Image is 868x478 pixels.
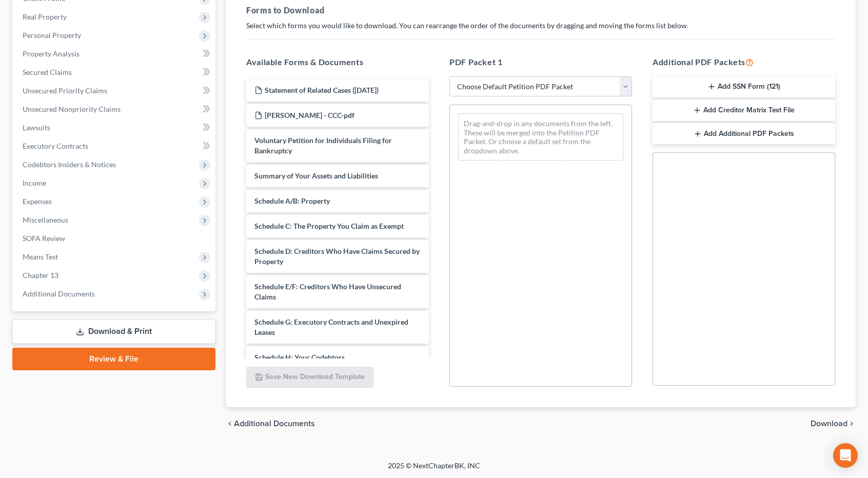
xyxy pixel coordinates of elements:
span: Schedule E/F: Creditors Who Have Unsecured Claims [254,282,401,301]
span: Schedule G: Executory Contracts and Unexpired Leases [254,317,408,336]
span: Schedule A/B: Property [254,196,330,205]
span: Additional Documents [23,289,95,298]
button: Save New Download Template [246,367,373,388]
span: SOFA Review [23,234,65,243]
button: Add SSN Form (121) [653,76,835,98]
h5: Forms to Download [246,4,835,16]
h5: Available Forms & Documents [246,56,429,68]
h5: PDF Packet 1 [449,56,632,68]
span: [PERSON_NAME] - CCC-pdf [265,111,354,120]
span: Income [23,178,46,187]
span: Summary of Your Assets and Liabilities [254,171,378,180]
span: Unsecured Priority Claims [23,86,107,95]
span: Real Property [23,12,67,21]
a: chevron_left Additional Documents [226,420,315,428]
button: Add Creditor Matrix Text File [653,99,835,121]
a: Lawsuits [14,118,215,137]
a: Property Analysis [14,45,215,63]
a: Unsecured Nonpriority Claims [14,100,215,118]
span: Schedule H: Your Codebtors [254,353,345,362]
a: Download & Print [12,320,215,344]
span: Schedule C: The Property You Claim as Exempt [254,222,404,230]
span: Unsecured Nonpriority Claims [23,105,121,113]
span: Property Analysis [23,49,80,58]
button: Add Additional PDF Packets [653,123,835,145]
i: chevron_left [226,420,234,428]
span: Chapter 13 [23,271,58,280]
i: chevron_right [847,420,856,428]
a: Secured Claims [14,63,215,82]
button: Download chevron_right [811,420,856,428]
h5: Additional PDF Packets [653,56,835,68]
a: Unsecured Priority Claims [14,82,215,100]
span: Statement of Related Cases ([DATE]) [265,86,379,94]
span: Personal Property [23,31,81,39]
span: Schedule D: Creditors Who Have Claims Secured by Property [254,247,420,266]
span: Means Test [23,252,58,261]
a: SOFA Review [14,229,215,248]
a: Review & File [12,348,215,370]
span: Expenses [23,197,52,206]
span: Executory Contracts [23,142,88,150]
span: Codebtors Insiders & Notices [23,160,116,169]
span: Lawsuits [23,123,50,132]
div: Drag-and-drop in any documents from the left. These will be merged into the Petition PDF Packet. ... [458,113,623,161]
span: Secured Claims [23,68,72,76]
span: Download [811,420,847,428]
span: Voluntary Petition for Individuals Filing for Bankruptcy [254,136,392,155]
span: Miscellaneous [23,215,68,224]
span: Additional Documents [234,420,315,428]
a: Executory Contracts [14,137,215,155]
div: Open Intercom Messenger [833,443,858,468]
p: Select which forms you would like to download. You can rearrange the order of the documents by dr... [246,21,835,31]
